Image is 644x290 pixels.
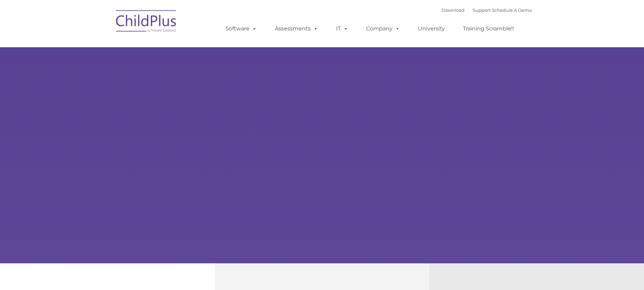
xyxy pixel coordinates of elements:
[329,22,355,35] a: IT
[219,22,264,35] a: Software
[492,7,532,13] a: Schedule A Demo
[268,22,325,35] a: Assessments
[113,5,180,39] img: ChildPlus by Procare Solutions
[442,7,532,13] font: |
[411,22,452,35] a: University
[442,7,464,13] a: Download
[456,22,521,35] a: Training Scramble!!
[359,22,407,35] a: Company
[473,7,491,13] a: Support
